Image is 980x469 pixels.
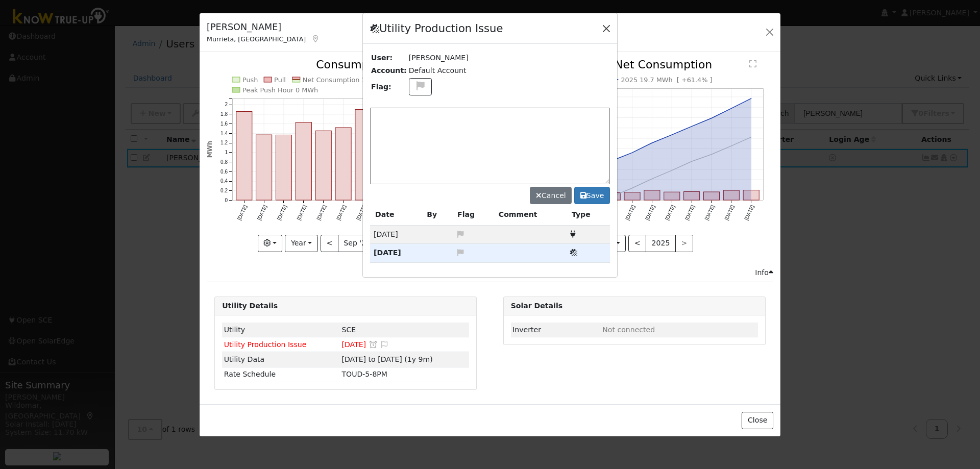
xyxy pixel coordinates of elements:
[530,187,572,204] button: Cancel
[371,83,391,91] b: Flag:
[370,226,422,244] td: [DATE]
[371,54,393,62] b: User:
[422,204,452,226] th: By
[494,204,567,226] th: Comment
[370,244,422,262] td: [DATE]
[408,52,610,64] td: [PERSON_NAME]
[567,204,610,226] th: Type
[370,244,610,262] tr: Active issue
[371,66,407,75] b: Account:
[370,204,422,226] th: Date
[408,64,610,77] td: Default Account
[570,249,577,256] i: Utility Production Issue
[574,187,610,204] button: Save
[570,231,576,238] i: Utility Data Issue
[452,204,494,226] th: Flag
